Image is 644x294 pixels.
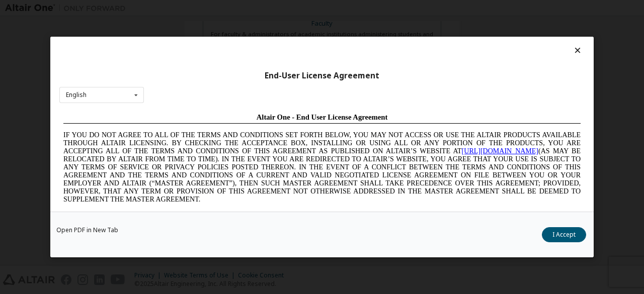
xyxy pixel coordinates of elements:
button: I Accept [542,227,586,242]
div: End-User License Agreement [59,71,585,81]
a: Open PDF in New Tab [56,227,118,233]
span: Lore Ipsumd Sit Ame Cons Adipisc Elitseddo (“Eiusmodte”) in utlabor Etdolo Magnaaliqua Eni. (“Adm... [4,103,521,174]
span: Altair One - End User License Agreement [197,4,329,12]
div: English [66,92,87,98]
a: [URL][DOMAIN_NAME] [403,38,479,46]
span: IF YOU DO NOT AGREE TO ALL OF THE TERMS AND CONDITIONS SET FORTH BELOW, YOU MAY NOT ACCESS OR USE... [4,22,521,94]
